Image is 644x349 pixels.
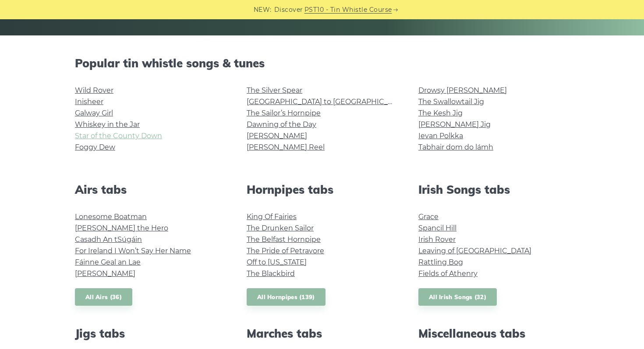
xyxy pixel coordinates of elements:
span: Discover [274,5,303,15]
a: The Swallowtail Jig [418,98,484,106]
a: The Belfast Hornpipe [247,235,321,244]
a: Whiskey in the Jar [75,120,140,129]
h2: Marches tabs [247,327,397,340]
a: Foggy Dew [75,143,115,151]
h2: Miscellaneous tabs [418,327,569,340]
a: Star of the County Down [75,132,162,140]
a: All Hornpipes (139) [247,288,326,306]
a: The Sailor’s Hornpipe [247,109,321,117]
a: PST10 - Tin Whistle Course [304,5,392,15]
a: [GEOGRAPHIC_DATA] to [GEOGRAPHIC_DATA] [247,98,408,106]
a: Off to [US_STATE] [247,258,307,266]
a: Casadh An tSúgáin [75,235,142,244]
a: Drowsy [PERSON_NAME] [418,86,507,94]
h2: Irish Songs tabs [418,183,569,196]
a: Fáinne Geal an Lae [75,258,141,266]
a: Lonesome Boatman [75,213,147,221]
a: Wild Rover [75,86,113,94]
a: The Pride of Petravore [247,247,324,255]
h2: Airs tabs [75,183,226,196]
a: All Irish Songs (32) [418,288,497,306]
a: The Kesh Jig [418,109,463,117]
a: King Of Fairies [247,213,297,221]
a: [PERSON_NAME] [75,269,135,278]
a: Rattling Bog [418,258,463,266]
a: All Airs (36) [75,288,132,306]
a: Fields of Athenry [418,269,478,278]
a: Ievan Polkka [418,132,463,140]
a: The Drunken Sailor [247,224,314,232]
a: The Blackbird [247,269,295,278]
a: [PERSON_NAME] the Hero [75,224,168,232]
a: Spancil Hill [418,224,456,232]
a: Leaving of [GEOGRAPHIC_DATA] [418,247,531,255]
span: NEW: [254,5,272,15]
h2: Jigs tabs [75,327,226,340]
a: [PERSON_NAME] [247,132,307,140]
a: Grace [418,213,439,221]
a: Tabhair dom do lámh [418,143,493,151]
a: Galway Girl [75,109,113,117]
a: Inisheer [75,98,103,106]
a: [PERSON_NAME] Jig [418,120,491,129]
h2: Popular tin whistle songs & tunes [75,56,569,70]
a: For Ireland I Won’t Say Her Name [75,247,191,255]
a: Dawning of the Day [247,120,316,129]
a: [PERSON_NAME] Reel [247,143,325,151]
a: Irish Rover [418,235,456,244]
h2: Hornpipes tabs [247,183,397,196]
a: The Silver Spear [247,86,302,94]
